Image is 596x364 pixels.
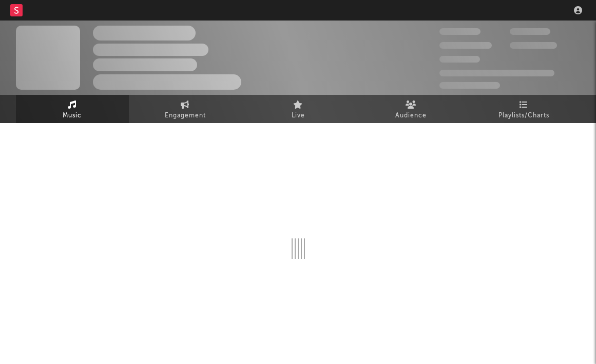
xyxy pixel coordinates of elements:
[63,110,82,122] span: Music
[439,42,492,49] span: 50,000,000
[292,110,305,122] span: Live
[395,110,427,122] span: Audience
[468,95,581,123] a: Playlists/Charts
[498,110,549,122] span: Playlists/Charts
[242,95,355,123] a: Live
[439,28,480,35] span: 300,000
[439,56,480,63] span: 100,000
[355,95,468,123] a: Audience
[510,42,557,49] span: 1,000,000
[165,110,206,122] span: Engagement
[16,95,129,123] a: Music
[129,95,242,123] a: Engagement
[439,70,554,76] span: 50,000,000 Monthly Listeners
[510,28,550,35] span: 100,000
[439,82,500,89] span: Jump Score: 85.0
